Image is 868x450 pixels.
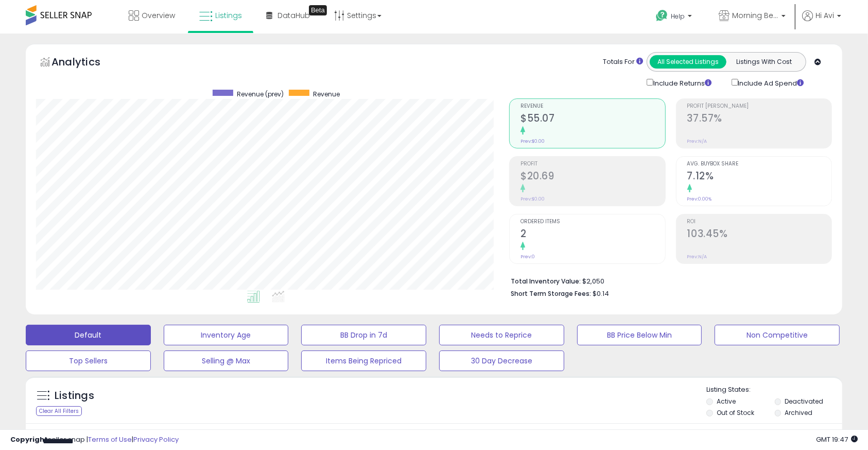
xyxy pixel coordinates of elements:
[715,325,840,345] button: Non Competitive
[520,219,665,225] span: Ordered Items
[687,219,831,225] span: ROI
[655,9,668,22] i: Get Help
[726,55,803,69] button: Listings With Cost
[26,325,151,345] button: Default
[671,12,685,21] span: Help
[520,138,545,144] small: Prev: $0.00
[511,274,824,287] li: $2,050
[785,397,823,406] label: Deactivated
[650,55,726,69] button: All Selected Listings
[648,2,702,34] a: Help
[309,5,327,15] div: Tooltip anchor
[26,351,151,371] button: Top Sellers
[520,170,665,184] h2: $20.69
[732,10,778,21] span: Morning Beauty
[439,325,564,345] button: Needs to Reprice
[520,104,665,109] span: Revenue
[301,351,426,371] button: Items Being Repriced
[215,10,242,21] span: Listings
[36,406,82,416] div: Clear All Filters
[593,289,609,298] span: $0.14
[687,228,831,242] h2: 103.45%
[724,77,821,88] div: Include Ad Spend
[639,77,724,88] div: Include Returns
[164,325,289,345] button: Inventory Age
[687,170,831,184] h2: 7.12%
[439,351,564,371] button: 30 Day Decrease
[687,161,831,167] span: Avg. Buybox Share
[520,196,545,202] small: Prev: $0.00
[277,10,310,21] span: DataHub
[55,389,94,403] h5: Listings
[785,408,812,417] label: Archived
[706,385,842,395] p: Listing States:
[51,55,120,72] h5: Analytics
[10,435,48,444] strong: Copyright
[802,10,841,34] a: Hi Avi
[717,408,754,417] label: Out of Stock
[520,161,665,167] span: Profit
[687,254,707,260] small: Prev: N/A
[301,325,426,345] button: BB Drop in 7d
[511,277,581,286] b: Total Inventory Value:
[10,435,179,445] div: seller snap | |
[687,138,707,144] small: Prev: N/A
[816,435,858,444] span: 2025-09-10 19:47 GMT
[520,254,535,260] small: Prev: 0
[520,112,665,126] h2: $55.07
[511,289,591,298] b: Short Term Storage Fees:
[520,228,665,242] h2: 2
[237,90,284,98] span: Revenue (prev)
[164,351,289,371] button: Selling @ Max
[815,10,834,21] span: Hi Avi
[687,112,831,126] h2: 37.57%
[687,196,712,202] small: Prev: 0.00%
[142,10,175,21] span: Overview
[717,397,736,406] label: Active
[687,104,831,109] span: Profit [PERSON_NAME]
[313,90,340,98] span: Revenue
[603,57,643,67] div: Totals For
[577,325,702,345] button: BB Price Below Min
